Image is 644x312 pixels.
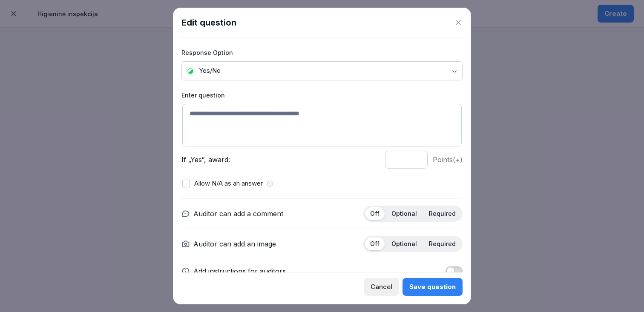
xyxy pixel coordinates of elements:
[181,16,236,29] h1: Edit question
[402,278,463,296] button: Save question
[371,282,392,292] div: Cancel
[409,282,456,292] div: Save question
[370,240,379,248] p: Off
[391,240,417,248] p: Optional
[194,179,263,189] p: Allow N/A as an answer
[429,240,456,248] p: Required
[193,266,286,276] p: Add instructions for auditors
[181,155,380,165] p: If „Yes“, award:
[181,91,463,100] label: Enter question
[364,278,399,296] button: Cancel
[193,209,283,219] p: Auditor can add a comment
[429,210,456,218] p: Required
[370,210,379,218] p: Off
[433,155,463,165] p: Points (+)
[391,210,417,218] p: Optional
[181,48,463,57] label: Response Option
[193,239,276,249] p: Auditor can add an image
